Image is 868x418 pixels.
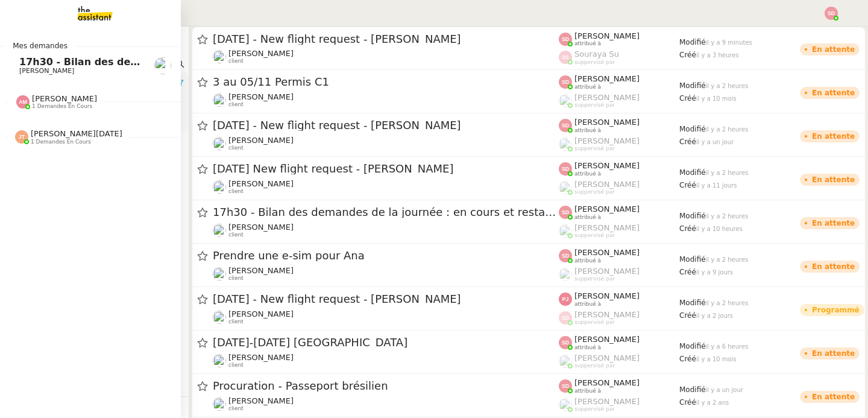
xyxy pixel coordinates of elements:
span: suppervisé par [574,363,615,369]
span: suppervisé par [574,232,615,239]
span: [DATE] New flight request - [PERSON_NAME] [213,163,559,174]
span: [PERSON_NAME] [574,378,640,387]
span: client [228,318,244,325]
img: users%2FNsDxpgzytqOlIY2WSYlFcHtx26m1%2Favatar%2F8901.jpg [213,354,226,367]
app-user-detailed-label: client [213,92,559,108]
span: [PERSON_NAME] [228,223,294,232]
app-user-label: attribué à [559,161,679,177]
span: attribué à [574,344,601,351]
div: En attente [812,393,855,401]
span: [PERSON_NAME] [228,309,294,318]
span: Modifié [679,125,706,133]
span: Souraya Su [574,49,619,59]
span: [PERSON_NAME] [574,204,640,214]
div: En attente [812,89,855,97]
span: il y a 6 heures [706,343,749,350]
app-user-label: attribué à [559,31,679,47]
app-user-label: suppervisé par [559,136,679,152]
div: En attente [812,176,855,183]
span: Modifié [679,255,706,264]
span: il y a un jour [706,387,743,393]
span: Créé [679,398,696,407]
span: Prendre une e-sim pour Ana [213,250,559,261]
app-user-label: suppervisé par [559,93,679,109]
span: il y a 2 heures [706,300,749,306]
span: [PERSON_NAME] [32,94,97,103]
span: 17h30 - Bilan des demandes de la journée : en cours et restant à traiter - 5 septembre 2025 [19,56,520,68]
span: client [228,232,244,238]
span: suppervisé par [574,59,615,66]
span: il y a 9 jours [696,269,733,276]
span: client [228,145,244,151]
img: users%2FC9SBsJ0duuaSgpQFj5LgoEX8n0o2%2Favatar%2Fec9d51b8-9413-4189-adfb-7be4d8c96a3c [213,50,226,63]
span: attribué à [574,40,601,47]
span: [DATE] - New flight request - [PERSON_NAME] [213,120,559,131]
span: Créé [679,355,696,363]
span: client [228,101,244,108]
span: [PERSON_NAME] [574,93,640,102]
span: suppervisé par [574,319,615,326]
span: [PERSON_NAME] [228,353,294,362]
img: users%2FC9SBsJ0duuaSgpQFj5LgoEX8n0o2%2Favatar%2Fec9d51b8-9413-4189-adfb-7be4d8c96a3c [154,57,171,74]
span: attribué à [574,214,601,221]
span: [PERSON_NAME] [228,49,294,58]
app-user-detailed-label: client [213,266,559,282]
span: il y a 10 heures [696,226,743,232]
span: Modifié [679,385,706,394]
span: Modifié [679,81,706,90]
app-user-label: attribué à [559,335,679,350]
img: svg [559,33,572,46]
span: attribué à [574,171,601,177]
span: il y a 3 heures [696,52,739,59]
span: Modifié [679,212,706,220]
app-user-detailed-label: client [213,223,559,238]
span: [PERSON_NAME] [228,396,294,405]
span: [PERSON_NAME] [574,248,640,257]
span: Modifié [679,299,706,307]
span: Créé [679,311,696,320]
app-user-label: attribué à [559,118,679,133]
app-user-label: attribué à [559,248,679,264]
img: svg [559,206,572,219]
span: suppervisé par [574,276,615,282]
img: svg [559,311,572,325]
span: client [228,58,244,65]
img: svg [559,379,572,393]
span: [PERSON_NAME] [228,136,294,145]
span: [PERSON_NAME] [228,179,294,188]
span: [PERSON_NAME] [574,74,640,83]
span: suppervisé par [574,102,615,109]
img: svg [15,130,28,144]
div: En attente [812,263,855,270]
span: [PERSON_NAME] [574,267,640,276]
span: attribué à [574,127,601,134]
span: il y a 2 heures [706,169,749,176]
span: suppervisé par [574,145,615,152]
span: Modifié [679,342,706,350]
span: [PERSON_NAME] [574,31,640,40]
app-user-label: suppervisé par [559,180,679,195]
img: svg [16,95,30,109]
div: Programmé [812,306,860,314]
span: il y a 2 jours [696,312,733,319]
img: users%2FoFdbodQ3TgNoWt9kP3GXAs5oaCq1%2Favatar%2Fprofile-pic.png [559,355,572,368]
div: En attente [812,46,855,53]
app-user-detailed-label: client [213,309,559,325]
span: [PERSON_NAME] [19,67,74,75]
span: il y a 2 ans [696,399,729,406]
span: 1 demandes en cours [32,103,92,110]
img: users%2FoFdbodQ3TgNoWt9kP3GXAs5oaCq1%2Favatar%2Fprofile-pic.png [559,138,572,151]
img: svg [559,293,572,306]
app-user-label: suppervisé par [559,397,679,413]
span: [PERSON_NAME] [574,291,640,300]
span: [PERSON_NAME] [228,92,294,101]
span: Créé [679,268,696,276]
img: svg [559,75,572,89]
img: svg [559,51,572,64]
img: users%2FoFdbodQ3TgNoWt9kP3GXAs5oaCq1%2Favatar%2Fprofile-pic.png [559,224,572,238]
span: Créé [679,181,696,189]
span: 1 demandes en cours [31,139,91,145]
span: Créé [679,94,696,103]
img: users%2FoFdbodQ3TgNoWt9kP3GXAs5oaCq1%2Favatar%2Fprofile-pic.png [559,181,572,194]
img: users%2FC9SBsJ0duuaSgpQFj5LgoEX8n0o2%2Favatar%2Fec9d51b8-9413-4189-adfb-7be4d8c96a3c [213,180,226,194]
